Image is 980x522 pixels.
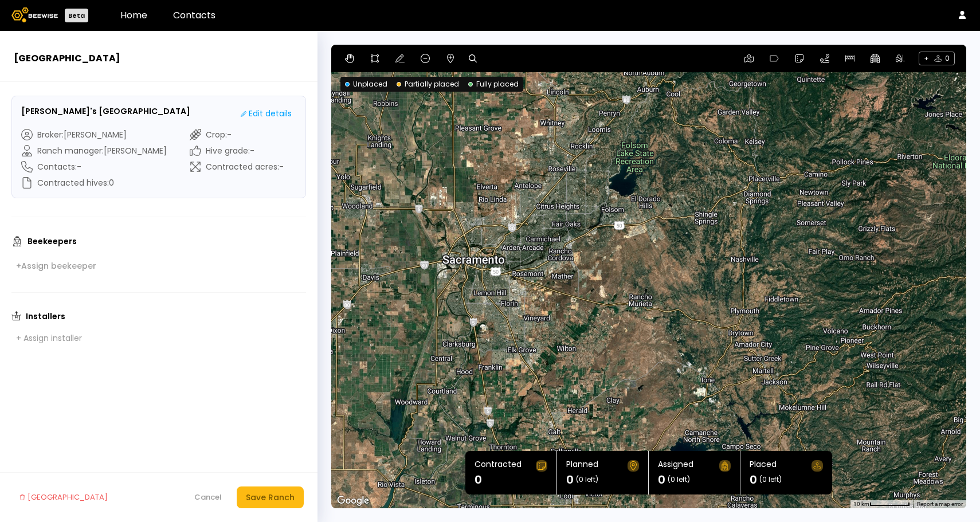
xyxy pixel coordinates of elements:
[190,145,284,156] div: Hive grade : -
[65,9,88,22] div: Beta
[11,258,101,274] button: +Assign beekeeper
[658,460,693,472] div: Assigned
[850,500,914,508] button: Map Scale: 10 km per 67 pixels
[475,474,482,485] h1: 0
[345,79,387,89] div: Unplaced
[11,330,87,346] button: + Assign installer
[19,492,108,503] div: [GEOGRAPHIC_DATA]
[334,493,372,508] img: Google
[173,9,215,22] a: Contacts
[194,492,222,503] div: Cancel
[397,79,459,89] div: Partially placed
[189,488,228,507] button: Cancel
[241,108,292,120] div: Edit details
[21,161,167,172] div: Contacts : -
[120,9,147,22] a: Home
[468,79,519,89] div: Fully placed
[16,261,96,271] div: + Assign beekeeper
[190,161,284,172] div: Contracted acres : -
[917,501,963,507] a: Report a map error
[16,333,82,343] div: + Assign installer
[21,145,167,156] div: Ranch manager : [PERSON_NAME]
[28,237,77,245] h3: Beekeepers
[14,52,304,65] h2: [GEOGRAPHIC_DATA]
[14,486,113,508] button: [GEOGRAPHIC_DATA]
[566,460,598,472] div: Planned
[576,476,598,483] span: (0 left)
[658,474,665,485] h1: 0
[668,476,690,483] span: (0 left)
[11,7,58,22] img: Beewise logo
[236,105,296,122] button: Edit details
[566,474,574,485] h1: 0
[475,460,522,472] div: Contracted
[246,491,295,504] div: Save Ranch
[21,105,190,117] h3: [PERSON_NAME]'s [GEOGRAPHIC_DATA]
[334,493,372,508] a: Open this area in Google Maps (opens a new window)
[759,476,782,483] span: (0 left)
[21,129,167,140] div: Broker : [PERSON_NAME]
[26,312,65,320] h3: Installers
[750,474,757,485] h1: 0
[237,486,304,508] button: Save Ranch
[919,52,955,65] span: + 0
[853,501,869,507] span: 10 km
[21,177,167,189] div: Contracted hives : 0
[750,460,777,472] div: Placed
[190,129,284,140] div: Crop : -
